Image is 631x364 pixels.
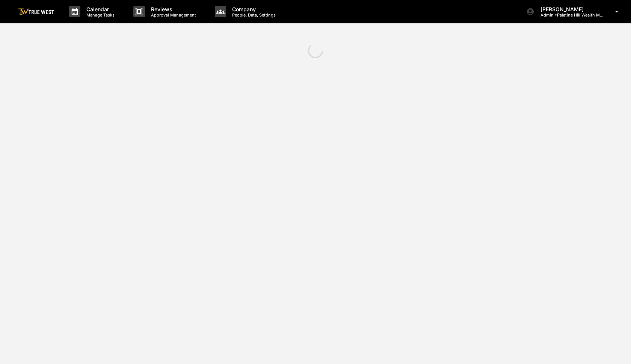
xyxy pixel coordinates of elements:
p: Approval Management [145,12,200,18]
img: logo [18,8,54,15]
p: Company [226,6,279,12]
p: [PERSON_NAME] [534,6,604,12]
p: Reviews [145,6,200,12]
p: Admin • Palatine Hill Wealth Management [534,12,604,18]
p: Manage Tasks [80,12,118,18]
p: People, Data, Settings [226,12,279,18]
p: Calendar [80,6,118,12]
